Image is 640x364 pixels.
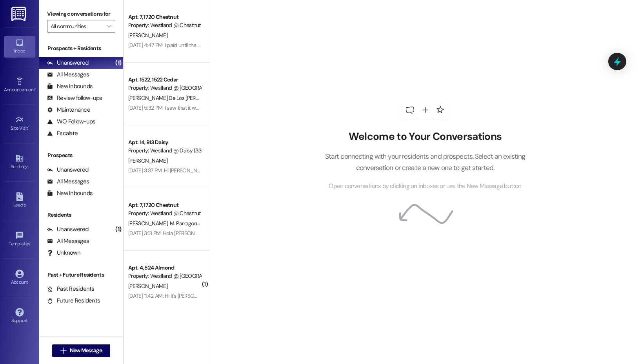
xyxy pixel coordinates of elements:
div: Past + Future Residents [39,271,123,279]
p: Start connecting with your residents and prospects. Select an existing conversation or create a n... [313,151,537,173]
a: Site Visit • [4,113,35,134]
div: New Inbounds [47,82,93,91]
label: Viewing conversations for [47,8,115,20]
div: [DATE] 4:47 PM: I paid until the 11th I believe [128,42,224,49]
div: Property: Westland @ [GEOGRAPHIC_DATA] (3284) [128,272,201,280]
div: Unanswered [47,59,89,67]
input: All communities [51,20,103,33]
div: Unknown [47,249,80,257]
span: • [35,86,36,91]
button: New Message [52,344,110,357]
a: Inbox [4,36,35,57]
div: Prospects [39,151,123,159]
span: Open conversations by clicking on inboxes or use the New Message button [329,181,521,191]
img: ResiDesk Logo [11,7,27,21]
span: [PERSON_NAME] [128,32,167,39]
div: Future Residents [47,297,100,305]
div: [DATE] 3:37 PM: Hi [PERSON_NAME] can you give me a call. I put in a mantiance request and I got a... [128,167,604,174]
div: Apt. 7, 1720 Chestnut [128,201,201,209]
div: Property: Westland @ Chestnut (3366) [128,209,201,217]
div: Apt. 7, 1720 Chestnut [128,13,201,21]
div: WO Follow-ups [47,118,95,126]
div: [DATE] 3:13 PM: Hola [PERSON_NAME] soy [PERSON_NAME] cuanto tenemos que pagar por los 11 [PERSON_... [128,230,430,237]
div: New Inbounds [47,189,93,197]
a: Support [4,306,35,327]
div: Review follow-ups [47,94,102,102]
span: New Message [70,346,102,355]
div: Apt. 4, 524 Almond [128,264,201,272]
span: [PERSON_NAME] [128,220,170,227]
i:  [107,23,111,29]
div: [DATE] 11:42 AM: Hi it's [PERSON_NAME] I left a message let me know to let me know when maintenan... [128,292,407,299]
div: (1) [113,57,123,69]
a: Templates • [4,229,35,250]
div: Property: Westland @ Daisy (3309) [128,147,201,155]
div: All Messages [47,177,89,186]
span: M. Parragonzalez [170,220,210,227]
div: Unanswered [47,166,89,174]
span: [PERSON_NAME] De Los [PERSON_NAME] [128,94,227,101]
div: Property: Westland @ [GEOGRAPHIC_DATA] (3297) [128,84,201,92]
a: Buildings [4,152,35,173]
span: • [28,124,29,130]
div: Escalate [47,129,78,138]
div: All Messages [47,237,89,245]
div: All Messages [47,71,89,79]
span: [PERSON_NAME] [128,283,167,290]
h2: Welcome to Your Conversations [313,130,537,143]
div: Apt. 14, 913 Daisy [128,138,201,147]
div: Residents [39,211,123,219]
div: Unanswered [47,225,89,234]
div: Property: Westland @ Chestnut (3366) [128,21,201,29]
span: [PERSON_NAME] [128,157,167,164]
span: • [30,240,31,245]
div: Maintenance [47,106,90,114]
i:  [60,348,66,354]
a: Leads [4,190,35,211]
div: Past Residents [47,285,95,293]
div: Apt. 1522, 1522 Cedar [128,76,201,84]
a: Account [4,267,35,288]
div: (1) [113,223,123,235]
div: Prospects + Residents [39,44,123,53]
